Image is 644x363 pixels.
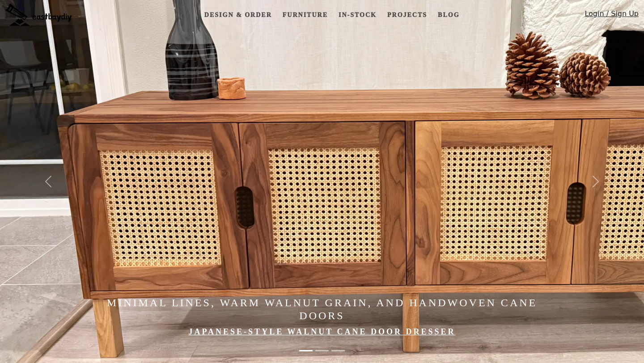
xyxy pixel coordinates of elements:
a: Login / Sign Up [585,8,639,23]
button: Minimal Lines, Warm Walnut Grain, and Handwoven Cane Doors [299,346,313,356]
a: Projects [384,7,431,23]
a: Furniture [279,7,331,23]
button: Elevate Your Home with Handcrafted Japanese-Style Furniture [315,346,329,356]
a: Blog [434,7,463,23]
h4: Minimal Lines, Warm Walnut Grain, and Handwoven Cane Doors [97,296,547,322]
a: Design & Order [201,7,275,23]
a: Japanese-style Walnut Cane Door Dresser [188,327,455,336]
a: In-stock [335,7,380,23]
img: eastbaydiy [5,4,72,26]
button: Japanese-Style Limited Edition [331,346,345,356]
